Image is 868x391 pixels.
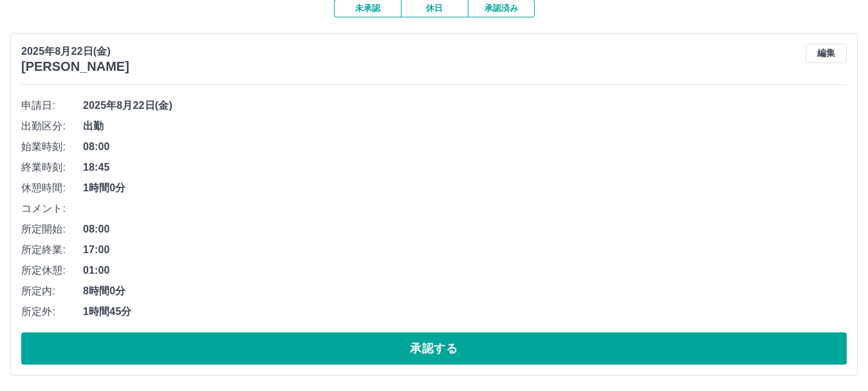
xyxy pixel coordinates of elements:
span: 出勤区分: [21,119,83,134]
span: 出勤 [83,119,847,134]
span: 01:00 [83,263,847,278]
button: 承認する [21,332,847,365]
span: 所定外: [21,304,83,319]
h3: [PERSON_NAME] [21,59,129,74]
span: 休憩時間: [21,180,83,196]
span: 所定開始: [21,222,83,237]
span: 所定休憩: [21,263,83,278]
span: 18:45 [83,160,847,175]
span: 2025年8月22日(金) [83,98,847,113]
span: 1時間0分 [83,180,847,196]
span: 終業時刻: [21,160,83,175]
button: 編集 [806,44,847,63]
span: 08:00 [83,139,847,155]
span: コメント: [21,201,83,216]
span: 申請日: [21,98,83,113]
p: 2025年8月22日(金) [21,44,129,59]
span: 所定内: [21,283,83,299]
span: 8時間0分 [83,283,847,299]
span: 1時間45分 [83,304,847,319]
span: 所定終業: [21,242,83,258]
span: 08:00 [83,222,847,237]
span: 始業時刻: [21,139,83,155]
span: 17:00 [83,242,847,258]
